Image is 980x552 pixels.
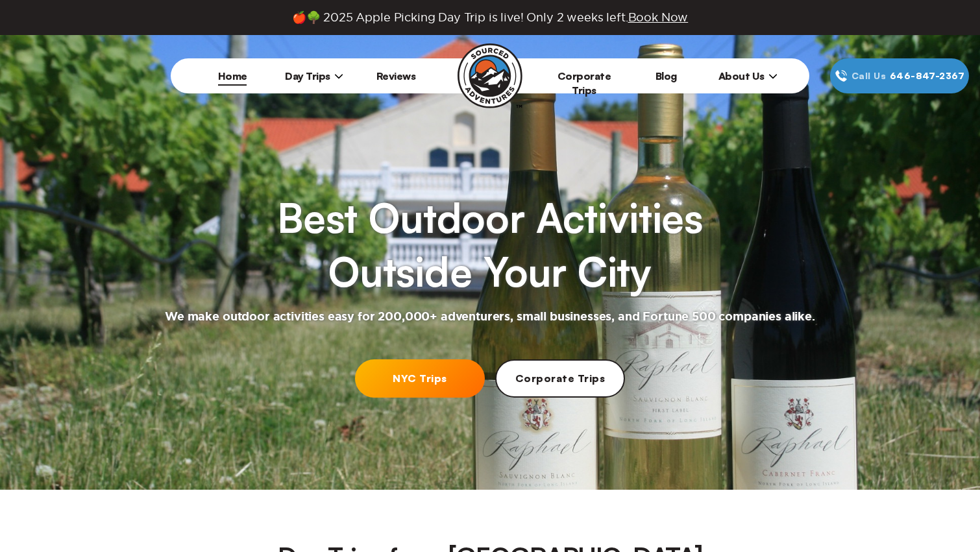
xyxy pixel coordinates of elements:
img: Sourced Adventures company logo [458,43,522,108]
a: Corporate Trips [495,359,625,398]
a: Home [218,69,247,82]
a: Blog [655,69,677,82]
a: NYC Trips [355,359,485,398]
span: Book Now [628,11,689,23]
span: Call Us [848,69,890,83]
a: Corporate Trips [557,69,611,97]
span: Day Trips [285,69,343,82]
a: Reviews [376,69,416,82]
span: About Us [718,69,778,82]
h1: Best Outdoor Activities Outside Your City [277,191,703,299]
a: Call Us646‍-847‍-2367 [830,58,969,93]
span: 🍎🌳 2025 Apple Picking Day Trip is live! Only 2 weeks left. [292,10,688,25]
h2: We make outdoor activities easy for 200,000+ adventurers, small businesses, and Fortune 500 compa... [165,309,815,325]
span: 646‍-847‍-2367 [890,69,964,83]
